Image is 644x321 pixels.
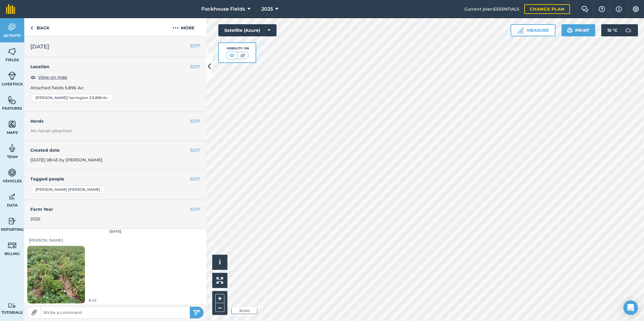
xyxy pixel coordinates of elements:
[8,95,16,104] img: svg+xml;base64,PHN2ZyB4bWxucz0iaHR0cDovL3d3dy53My5vcmcvMjAwMC9zdmciIHdpZHRoPSI1NiIgaGVpZ2h0PSI2MC...
[190,147,200,154] button: EDIT
[598,6,605,12] img: A question mark icon
[30,84,200,91] p: Attached fields 5.896 Ac :
[524,4,570,14] a: Change plan
[8,120,16,129] img: svg+xml;base64,PHN2ZyB4bWxucz0iaHR0cDovL3d3dy53My5vcmcvMjAwMC9zdmciIHdpZHRoPSI1NiIgaGVpZ2h0PSI2MC...
[30,216,200,222] div: 2025
[190,42,200,49] button: EDIT
[30,42,200,51] h2: [DATE]
[8,71,16,80] img: svg+xml;base64,PD94bWwgdmVyc2lvbj0iMS4wIiBlbmNvZGluZz0idXRmLTgiPz4KPCEtLSBHZW5lcmF0b3I6IEFkb2JlIE...
[215,294,224,303] button: +
[8,217,16,226] img: svg+xml;base64,PD94bWwgdmVyc2lvbj0iMS4wIiBlbmNvZGluZz0idXRmLTgiPz4KPCEtLSBHZW5lcmF0b3I6IEFkb2JlIE...
[89,297,96,303] span: 8:45
[562,24,595,36] button: Print
[30,63,200,70] h4: Location
[567,27,573,34] img: svg+xml;base64,PHN2ZyB4bWxucz0iaHR0cDovL3d3dy53My5vcmcvMjAwMC9zdmciIHdpZHRoPSIxOSIgaGVpZ2h0PSIyNC...
[218,24,277,36] button: Satellite (Azure)
[193,309,200,316] img: svg+xml;base64,PHN2ZyB4bWxucz0iaHR0cDovL3d3dy53My5vcmcvMjAwMC9zdmciIHdpZHRoPSIyNSIgaGVpZ2h0PSIyNC...
[30,74,67,81] button: View on map
[216,277,223,284] img: Four arrows, one pointing top left, one top right, one bottom right and the last bottom left
[623,300,638,315] div: Open Intercom Messenger
[215,303,224,312] button: –
[219,258,221,266] span: i
[239,52,247,58] img: svg+xml;base64,PHN2ZyB4bWxucz0iaHR0cDovL3d3dy53My5vcmcvMjAwMC9zdmciIHdpZHRoPSI1MCIgaGVpZ2h0PSI0MC...
[24,229,206,234] div: [DATE]
[601,24,638,36] button: 15 °C
[38,74,67,81] span: View on map
[190,63,200,70] button: EDIT
[27,236,85,313] img: Loading spinner
[607,24,617,36] span: 15 ° C
[30,74,36,81] img: svg+xml;base64,PHN2ZyB4bWxucz0iaHR0cDovL3d3dy53My5vcmcvMjAwMC9zdmciIHdpZHRoPSIxOCIgaGVpZ2h0PSIyNC...
[8,144,16,153] img: svg+xml;base64,PD94bWwgdmVyc2lvbj0iMS4wIiBlbmNvZGluZz0idXRmLTgiPz4KPCEtLSBHZW5lcmF0b3I6IEFkb2JlIE...
[212,255,227,270] button: i
[8,168,16,177] img: svg+xml;base64,PD94bWwgdmVyc2lvbj0iMS4wIiBlbmNvZGluZz0idXRmLTgiPz4KPCEtLSBHZW5lcmF0b3I6IEFkb2JlIE...
[30,147,200,154] h4: Created date
[201,5,245,13] span: Packhouse Fields
[30,24,33,31] img: svg+xml;base64,PHN2ZyB4bWxucz0iaHR0cDovL3d3dy53My5vcmcvMjAwMC9zdmciIHdpZHRoPSI5IiBoZWlnaHQ9IjI0Ii...
[261,5,273,13] span: 2025
[24,18,55,36] a: Back
[30,118,206,124] h4: Herds
[29,237,202,243] div: [PERSON_NAME]
[30,206,200,213] h4: Farm Year
[632,6,639,12] img: A cog icon
[161,18,206,36] button: More
[30,127,206,134] em: No herds attached
[190,176,200,182] button: EDIT
[8,303,16,309] img: svg+xml;base64,PD94bWwgdmVyc2lvbj0iMS4wIiBlbmNvZGluZz0idXRmLTgiPz4KPCEtLSBHZW5lcmF0b3I6IEFkb2JlIE...
[30,176,200,182] h4: Tagged people
[616,5,622,13] img: svg+xml;base64,PHN2ZyB4bWxucz0iaHR0cDovL3d3dy53My5vcmcvMjAwMC9zdmciIHdpZHRoPSIxNyIgaGVpZ2h0PSIxNy...
[465,6,519,12] span: Current plan : ESSENTIALS
[31,309,37,316] img: Paperclip icon
[35,95,91,100] span: [PERSON_NAME]/ terrington 2
[8,192,16,201] img: svg+xml;base64,PD94bWwgdmVyc2lvbj0iMS4wIiBlbmNvZGluZz0idXRmLTgiPz4KPCEtLSBHZW5lcmF0b3I6IEFkb2JlIE...
[8,47,16,56] img: svg+xml;base64,PHN2ZyB4bWxucz0iaHR0cDovL3d3dy53My5vcmcvMjAwMC9zdmciIHdpZHRoPSI1NiIgaGVpZ2h0PSI2MC...
[228,52,236,58] img: svg+xml;base64,PHN2ZyB4bWxucz0iaHR0cDovL3d3dy53My5vcmcvMjAwMC9zdmciIHdpZHRoPSI1MCIgaGVpZ2h0PSI0MC...
[24,141,206,170] div: [DATE] 08:45 by [PERSON_NAME]
[8,241,16,250] img: svg+xml;base64,PD94bWwgdmVyc2lvbj0iMS4wIiBlbmNvZGluZz0idXRmLTgiPz4KPCEtLSBHZW5lcmF0b3I6IEFkb2JlIE...
[91,95,108,100] span: : 5.896 Ac
[622,24,634,36] img: svg+xml;base64,PD94bWwgdmVyc2lvbj0iMS4wIiBlbmNvZGluZz0idXRmLTgiPz4KPCEtLSBHZW5lcmF0b3I6IEFkb2JlIE...
[511,24,555,36] button: Measure
[517,27,523,33] img: Ruler icon
[6,4,15,14] img: fieldmargin Logo
[30,186,105,194] div: [PERSON_NAME] [PERSON_NAME]
[226,46,249,51] div: Visibility: On
[8,23,16,32] img: svg+xml;base64,PD94bWwgdmVyc2lvbj0iMS4wIiBlbmNvZGluZz0idXRmLTgiPz4KPCEtLSBHZW5lcmF0b3I6IEFkb2JlIE...
[581,6,589,12] img: Two speech bubbles overlapping with the left bubble in the forefront
[41,308,190,317] input: Write a comment
[173,24,179,31] img: svg+xml;base64,PHN2ZyB4bWxucz0iaHR0cDovL3d3dy53My5vcmcvMjAwMC9zdmciIHdpZHRoPSIyMCIgaGVpZ2h0PSIyNC...
[190,206,200,213] button: EDIT
[190,118,200,124] button: EDIT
